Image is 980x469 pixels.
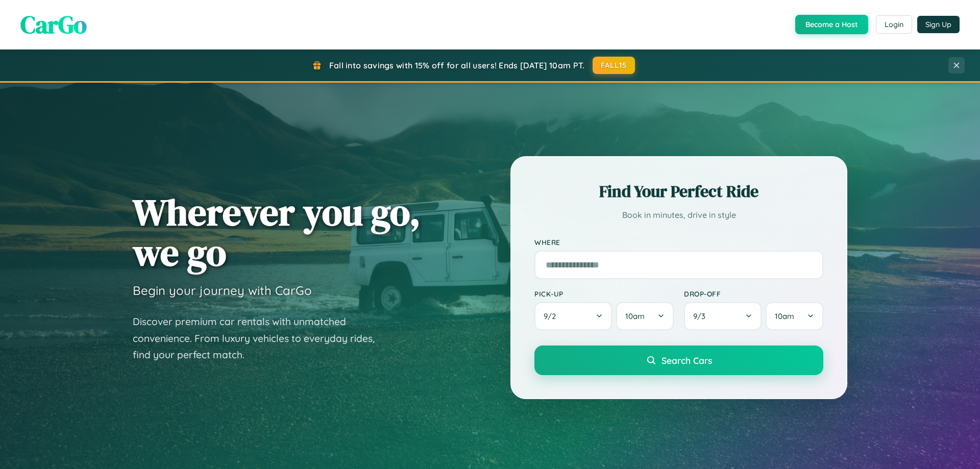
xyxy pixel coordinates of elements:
[876,15,912,34] button: Login
[534,289,674,298] label: Pick-up
[593,57,635,74] button: FALL15
[534,238,823,246] label: Where
[795,15,868,34] button: Become a Host
[775,311,794,321] span: 10am
[661,355,712,366] span: Search Cars
[534,180,823,203] h2: Find Your Perfect Ride
[766,302,823,330] button: 10am
[20,8,87,41] span: CarGo
[133,192,421,273] h1: Wherever you go, we go
[684,289,823,298] label: Drop-off
[616,302,674,330] button: 10am
[684,302,762,330] button: 9/3
[329,60,585,70] span: Fall into savings with 15% off for all users! Ends [DATE] 10am PT.
[133,313,388,363] p: Discover premium car rentals with unmatched convenience. From luxury vehicles to everyday rides, ...
[917,16,960,33] button: Sign Up
[544,311,561,321] span: 9 / 2
[693,311,710,321] span: 9 / 3
[534,302,612,330] button: 9/2
[534,208,823,223] p: Book in minutes, drive in style
[534,345,823,375] button: Search Cars
[625,311,645,321] span: 10am
[133,283,312,298] h3: Begin your journey with CarGo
